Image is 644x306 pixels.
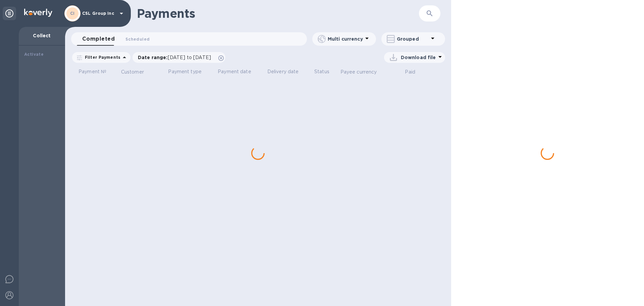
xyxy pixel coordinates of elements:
[340,69,377,76] p: Payee currency
[24,52,44,57] b: Activate
[82,54,120,60] p: Filter Payments
[24,9,52,17] img: Logo
[137,6,380,20] h1: Payments
[138,54,214,61] p: Date range :
[24,32,60,39] p: Collect
[168,68,212,75] p: Payment type
[405,69,424,76] span: Paid
[82,11,116,16] p: CSL Group Inc
[168,55,211,60] span: [DATE] to [DATE]
[401,54,436,61] p: Download file
[70,11,75,16] b: CI
[121,69,153,76] span: Customer
[82,34,115,44] span: Completed
[314,68,335,75] p: Status
[405,69,415,76] p: Paid
[78,68,116,75] p: Payment №
[125,36,150,43] span: Scheduled
[218,68,262,75] p: Payment date
[267,68,309,75] p: Delivery date
[121,69,144,76] p: Customer
[340,69,386,76] span: Payee currency
[328,36,363,42] p: Multi currency
[3,7,16,20] div: Unpin categories
[132,52,225,63] div: Date range:[DATE] to [DATE]
[397,36,429,42] p: Grouped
